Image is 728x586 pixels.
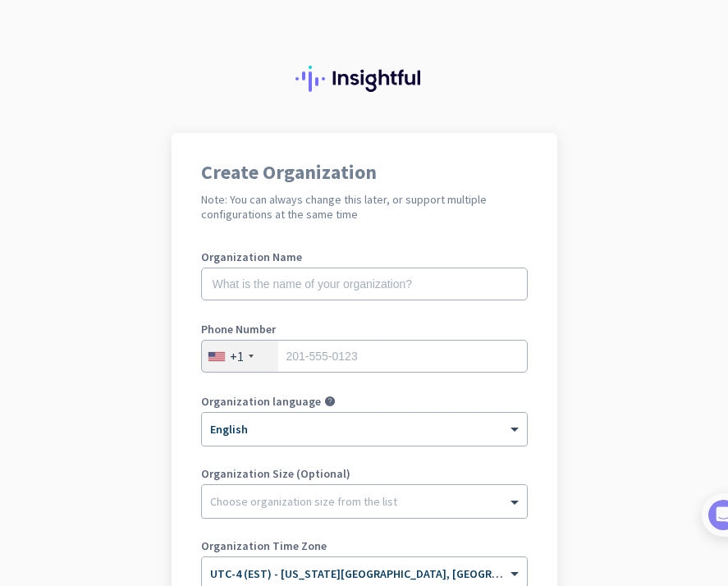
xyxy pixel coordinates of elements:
[201,340,528,373] input: 201-555-0123
[201,323,528,335] label: Phone Number
[201,251,528,263] label: Organization Name
[201,468,528,479] label: Organization Size (Optional)
[324,396,336,407] i: help
[201,163,528,182] h1: Create Organization
[201,268,528,300] input: What is the name of your organization?
[201,396,321,407] label: Organization language
[230,348,244,364] div: +1
[201,192,528,222] h2: Note: You can always change this later, or support multiple configurations at the same time
[201,540,528,552] label: Organization Time Zone
[295,66,433,92] img: Insightful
